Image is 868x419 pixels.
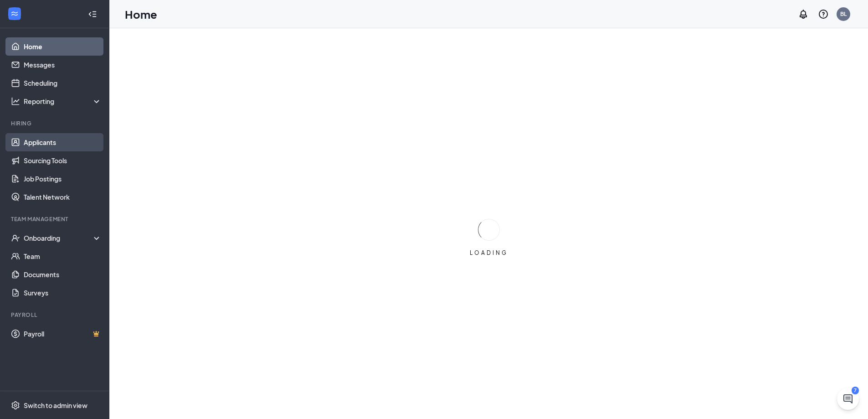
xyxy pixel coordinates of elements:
svg: Analysis [11,97,20,106]
a: Scheduling [24,74,102,92]
a: PayrollCrown [24,325,102,343]
svg: UserCheck [11,233,20,243]
a: Talent Network [24,188,102,206]
a: Home [24,37,102,56]
a: Surveys [24,284,102,302]
svg: Settings [11,401,20,410]
h1: Home [125,6,157,22]
div: Reporting [24,97,102,106]
div: BL [840,10,847,18]
svg: WorkstreamLogo [10,9,19,18]
svg: ChatActive [842,393,853,404]
div: Team Management [11,215,100,223]
div: Hiring [11,119,100,127]
a: Sourcing Tools [24,151,102,170]
div: 7 [852,387,859,394]
button: ChatActive [837,388,859,410]
svg: QuestionInfo [818,9,829,20]
a: Applicants [24,133,102,151]
a: Messages [24,56,102,74]
svg: Notifications [798,9,809,20]
svg: Collapse [88,10,97,19]
div: LOADING [466,249,512,257]
div: Onboarding [24,233,94,243]
a: Job Postings [24,170,102,188]
div: Switch to admin view [24,401,87,410]
div: Payroll [11,311,100,319]
a: Documents [24,265,102,284]
a: Team [24,247,102,265]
